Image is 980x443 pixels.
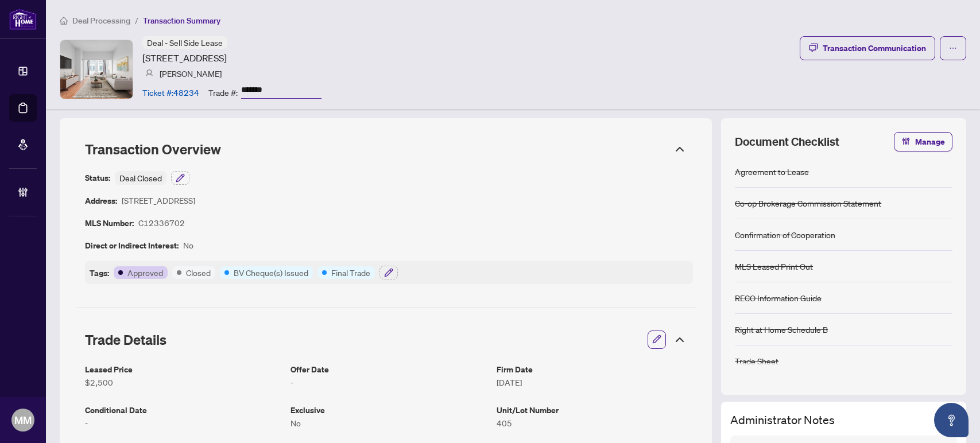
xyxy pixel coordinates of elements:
[72,15,130,26] span: Deal Processing
[85,363,281,376] article: Leased Price
[800,36,935,60] button: Transaction Communication
[934,403,969,437] button: Open asap
[85,171,110,185] article: Status:
[894,132,952,151] button: Manage
[85,376,281,388] article: $2,500
[735,292,822,304] div: RECO Information Guide
[127,266,163,279] article: Approved
[234,266,308,279] article: BV Cheque(s) Issued
[497,403,693,417] article: Unit/Lot Number
[85,403,281,417] article: Conditional Date
[497,363,693,376] article: Firm Date
[76,324,696,356] div: Trade Details
[76,134,696,164] div: Transaction Overview
[735,260,813,273] div: MLS Leased Print Out
[147,37,223,48] span: Deal - Sell Side Lease
[115,171,166,185] div: Deal Closed
[730,411,957,429] h3: Administrator Notes
[183,239,193,252] article: No
[122,194,195,207] article: [STREET_ADDRESS]
[915,133,945,151] span: Manage
[735,165,809,178] div: Agreement to Lease
[208,86,238,99] article: Trade #:
[142,51,227,65] article: [STREET_ADDRESS]
[60,17,68,25] span: home
[735,197,881,209] div: Co-op Brokerage Commission Statement
[290,417,487,429] article: No
[85,331,166,348] span: Trade Details
[735,228,835,241] div: Confirmation of Cooperation
[497,376,693,388] article: [DATE]
[60,40,133,99] img: IMG-C12336702_1.jpg
[290,376,487,388] article: -
[142,86,199,99] article: Ticket #: 48234
[135,14,138,27] li: /
[85,417,281,429] article: -
[735,134,839,150] span: Document Checklist
[735,323,828,336] div: Right at Home Schedule B
[138,216,185,230] article: C12336702
[143,15,220,26] span: Transaction Summary
[85,141,221,158] span: Transaction Overview
[85,194,117,207] article: Address:
[85,239,179,252] article: Direct or Indirect Interest:
[145,69,153,77] img: svg%3e
[160,67,222,80] article: [PERSON_NAME]
[186,266,211,279] article: Closed
[497,417,693,429] article: 405
[949,44,957,52] span: ellipsis
[735,355,778,367] div: Trade Sheet
[14,412,32,428] span: MM
[290,363,487,376] article: Offer Date
[9,9,37,30] img: logo
[290,403,487,417] article: Exclusive
[331,266,370,279] article: Final Trade
[85,216,134,230] article: MLS Number:
[90,266,109,279] article: Tags:
[823,39,926,57] div: Transaction Communication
